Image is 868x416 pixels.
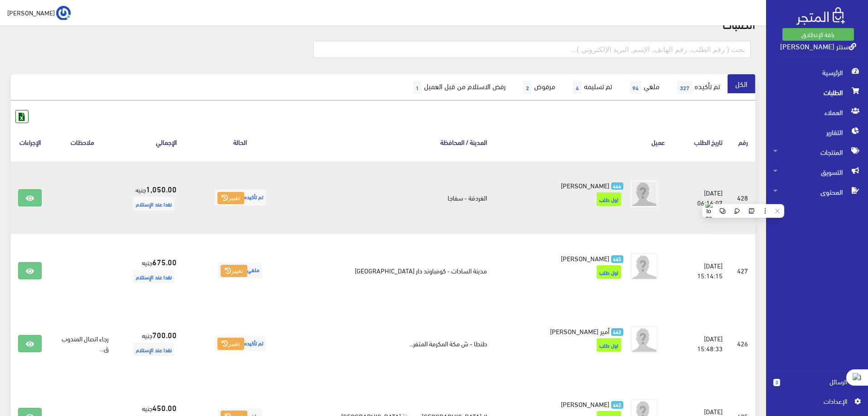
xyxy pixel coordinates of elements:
a: تم تسليمه4 [563,74,620,100]
span: ملغي [218,263,262,278]
span: تم تأكيده [215,336,266,352]
a: تم تأكيده327 [667,74,728,100]
a: ... [PERSON_NAME] [7,5,71,20]
strong: 675.00 [152,256,177,268]
span: المحتوى [773,182,861,202]
a: الطلبات [766,82,868,102]
a: الكل [728,74,755,93]
th: ملاحظات [49,123,116,161]
span: التقارير [773,122,861,142]
a: المحتوى [766,182,868,202]
td: [DATE] 15:48:33 [672,307,730,380]
img: ... [56,6,71,20]
td: جنيه [116,234,184,307]
strong: 450.00 [152,402,177,413]
span: اول طلب [597,265,621,279]
strong: 700.00 [152,329,177,340]
a: سنتر [PERSON_NAME] [780,39,856,53]
th: المدينة / المحافظة [296,123,494,161]
a: باقة الإنطلاق [782,28,854,41]
a: الرئيسية [766,62,868,82]
span: 0 [773,379,780,386]
span: 1 [413,81,422,94]
span: 2 [523,81,532,94]
a: التقارير [766,122,868,142]
img: . [796,7,845,25]
td: جنيه [116,307,184,380]
span: [PERSON_NAME] [561,397,609,410]
span: 446 [611,182,623,190]
a: المنتجات [766,142,868,162]
img: avatar.png [631,253,658,280]
span: نقدا عند الإستلام [133,197,174,210]
span: المنتجات [773,142,861,162]
span: الطلبات [773,82,861,102]
td: 428 [730,161,755,234]
a: 443 أمير [PERSON_NAME] [509,326,623,336]
strong: 1,050.00 [146,183,177,195]
a: ملغي94 [620,74,667,100]
th: رقم [730,123,755,161]
a: 446 [PERSON_NAME] [509,180,623,190]
td: مدينة السادات - كومباوند دار [GEOGRAPHIC_DATA] [296,234,494,307]
span: [PERSON_NAME] [7,7,55,18]
span: اول طلب [597,338,621,352]
span: العملاء [773,102,861,122]
button: تغيير [217,338,244,350]
a: 445 [PERSON_NAME] [509,253,623,263]
td: 426 [730,307,755,380]
a: 442 [PERSON_NAME] [509,399,623,409]
span: 442 [611,401,623,409]
span: 445 [611,255,623,263]
th: الحالة [184,123,296,161]
img: avatar.png [631,180,658,207]
button: تغيير [221,265,247,277]
td: رجاء اتصال المندوب ق... [49,307,116,380]
a: رفض الاستلام من قبل العميل1 [403,74,513,100]
span: 4 [573,81,582,94]
span: 443 [611,328,623,336]
a: اﻹعدادات [773,396,861,411]
a: العملاء [766,102,868,122]
iframe: Drift Widget Chat Controller [11,354,45,388]
a: مرفوض2 [513,74,563,100]
img: avatar.png [631,326,658,353]
span: 94 [630,81,641,94]
span: الرسائل [787,377,847,387]
td: [DATE] 15:14:15 [672,234,730,307]
span: نقدا عند الإستلام [133,270,174,283]
input: بحث ( رقم الطلب, رقم الهاتف, الإسم, البريد اﻹلكتروني )... [313,41,751,58]
th: تاريخ الطلب [672,123,730,161]
span: التسويق [773,162,861,182]
td: جنيه [116,161,184,234]
a: 0 الرسائل [773,377,861,396]
td: 427 [730,234,755,307]
span: نقدا عند الإستلام [133,343,174,356]
span: تم تأكيده [215,190,266,206]
th: الإجراءات [11,123,49,161]
span: [PERSON_NAME] [561,179,609,191]
span: اول طلب [597,192,621,206]
th: عميل [494,123,672,161]
span: اﻹعدادات [781,396,847,406]
td: [DATE] 06:16:07 [672,161,730,234]
span: أمير [PERSON_NAME] [550,325,609,337]
button: تغيير [217,192,244,205]
td: طنطا - ش مكة المكرمة المتفر... [296,307,494,380]
span: الرئيسية [773,62,861,82]
span: [PERSON_NAME] [561,252,609,264]
td: الغردقة - سفاجا [296,161,494,234]
th: اﻹجمالي [116,123,184,161]
span: 327 [677,81,692,94]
